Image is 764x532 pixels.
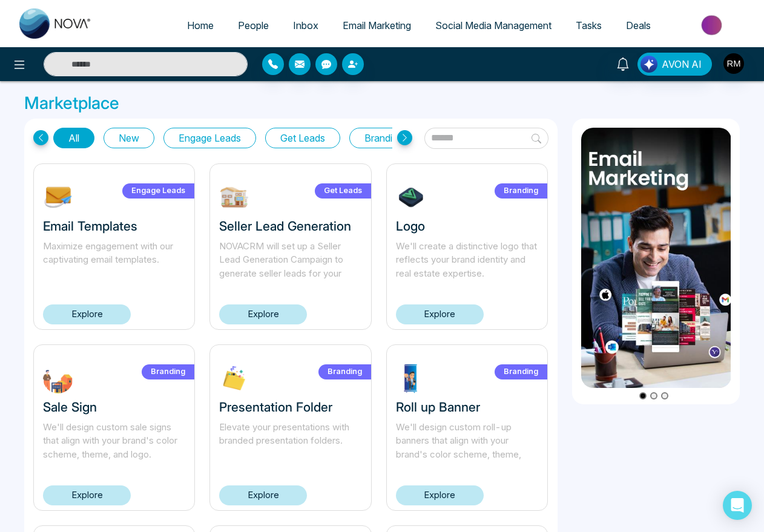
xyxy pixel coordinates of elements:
[43,485,131,505] a: Explore
[637,53,712,76] button: AVON AI
[423,14,564,37] a: Social Media Management
[219,240,361,281] p: NOVACRM will set up a Seller Lead Generation Campaign to generate seller leads for your Real Estate
[24,93,740,114] h3: Marketplace
[43,240,185,281] p: Maximize engagement with our captivating email templates.
[219,399,361,415] h3: Presentation Folder
[219,363,249,393] img: XLP2c1732303713.jpg
[265,128,340,148] button: Get Leads
[614,14,663,37] a: Deals
[641,56,657,73] img: Lead Flow
[435,19,552,31] span: Social Media Management
[349,128,418,148] button: Branding
[43,421,185,462] p: We'll design custom sale signs that align with your brand's color scheme, theme, and logo.
[723,53,744,74] img: User Avatar
[122,183,194,199] label: Engage Leads
[219,485,307,505] a: Explore
[495,183,547,199] label: Branding
[53,128,94,148] button: All
[343,19,411,31] span: Email Marketing
[331,14,423,37] a: Email Marketing
[293,19,318,31] span: Inbox
[495,364,547,379] label: Branding
[626,19,651,31] span: Deals
[396,304,484,324] a: Explore
[163,128,256,148] button: Engage Leads
[669,11,757,39] img: Market-place.gif
[43,182,73,212] img: NOmgJ1742393483.jpg
[219,218,361,234] h3: Seller Lead Generation
[564,14,614,37] a: Tasks
[219,421,361,462] p: Elevate your presentations with branded presentation folders.
[581,128,731,388] img: item1.png
[650,392,657,399] button: Go to slide 2
[396,218,538,234] h3: Logo
[43,399,185,415] h3: Sale Sign
[315,183,371,199] label: Get Leads
[662,57,702,71] span: AVON AI
[396,240,538,281] p: We'll create a distinctive logo that reflects your brand identity and real estate expertise.
[396,421,538,462] p: We'll design custom roll-up banners that align with your brand's color scheme, theme, and logo.
[43,218,185,234] h3: Email Templates
[396,485,484,505] a: Explore
[219,182,249,212] img: W9EOY1739212645.jpg
[639,392,647,399] button: Go to slide 1
[396,399,538,415] h3: Roll up Banner
[661,392,668,399] button: Go to slide 3
[318,364,371,379] label: Branding
[43,363,73,393] img: FWbuT1732304245.jpg
[142,364,194,379] label: Branding
[104,128,154,148] button: New
[396,363,426,393] img: ptdrg1732303548.jpg
[281,14,331,37] a: Inbox
[226,14,281,37] a: People
[43,304,131,324] a: Explore
[187,19,214,31] span: Home
[19,8,92,39] img: Nova CRM Logo
[219,304,307,324] a: Explore
[238,19,269,31] span: People
[723,491,752,520] div: Open Intercom Messenger
[576,19,602,31] span: Tasks
[175,14,226,37] a: Home
[396,182,426,212] img: 7tHiu1732304639.jpg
